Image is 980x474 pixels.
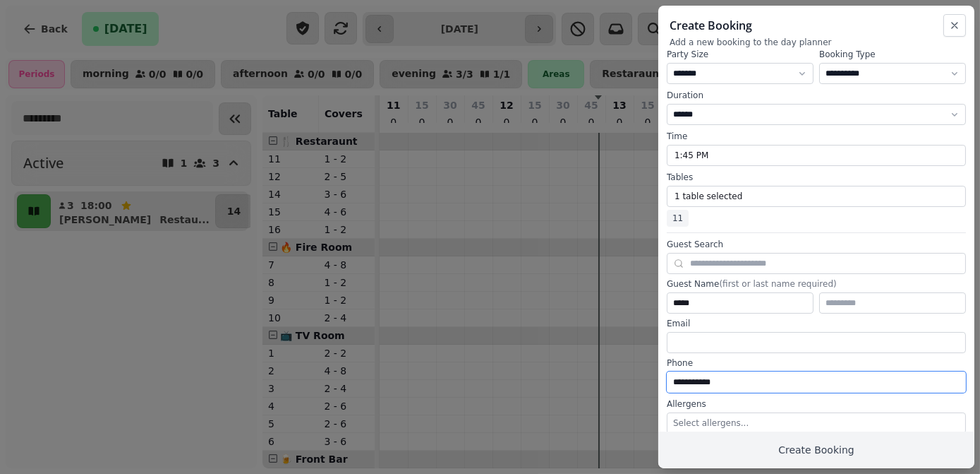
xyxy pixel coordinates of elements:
[670,37,963,48] p: Add a new booking to the day planner
[819,49,966,60] label: Booking Type
[667,398,966,410] label: Allergens
[667,172,966,183] label: Tables
[673,418,749,428] span: Select allergens...
[667,318,966,329] label: Email
[719,279,836,289] span: (first or last name required)
[667,357,966,369] label: Phone
[667,278,966,290] label: Guest Name
[667,49,813,60] label: Party Size
[667,90,966,101] label: Duration
[667,413,966,434] button: Select allergens...
[667,131,966,142] label: Time
[667,145,966,166] button: 1:45 PM
[667,239,966,250] label: Guest Search
[658,432,974,468] button: Create Booking
[670,17,963,34] h2: Create Booking
[667,210,689,227] span: 11
[667,186,966,207] button: 1 table selected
